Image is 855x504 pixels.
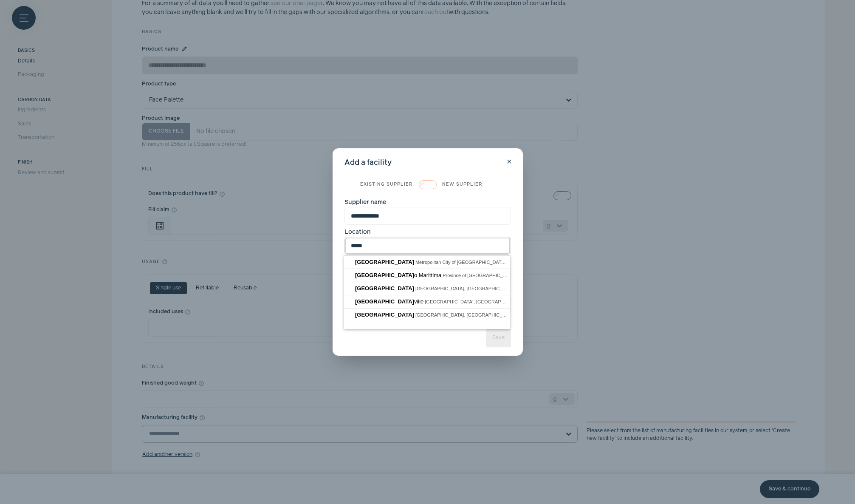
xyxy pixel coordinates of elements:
[344,229,371,235] span: Location
[415,260,557,265] span: Metropolitan City of [GEOGRAPHIC_DATA], [GEOGRAPHIC_DATA]
[503,156,515,167] button: close
[344,157,511,168] h3: Add a facility
[442,181,511,188] span: new supplier
[355,272,414,278] span: [GEOGRAPHIC_DATA]
[344,181,413,188] span: existing supplier
[355,272,443,278] span: o Marittima
[355,285,414,292] span: [GEOGRAPHIC_DATA]
[506,159,513,165] span: close
[355,298,414,305] span: [GEOGRAPHIC_DATA]
[344,199,386,205] span: Supplier name
[344,237,511,255] input: location
[425,299,525,304] span: [GEOGRAPHIC_DATA], [GEOGRAPHIC_DATA]
[443,273,567,278] span: Province of [GEOGRAPHIC_DATA], [GEOGRAPHIC_DATA]
[419,180,437,189] input: existing supplier new supplier
[415,286,515,291] span: [GEOGRAPHIC_DATA], [GEOGRAPHIC_DATA]
[415,312,515,317] span: [GEOGRAPHIC_DATA], [GEOGRAPHIC_DATA]
[355,311,414,318] span: [GEOGRAPHIC_DATA]
[355,259,414,265] span: [GEOGRAPHIC_DATA]
[355,298,425,305] span: ville
[344,207,511,225] input: Supplier name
